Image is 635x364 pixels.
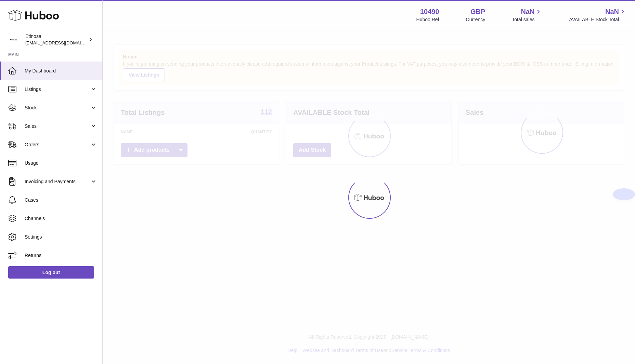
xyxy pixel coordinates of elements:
span: Returns [25,252,97,259]
span: Channels [25,215,97,222]
span: NaN [605,7,619,16]
a: NaN AVAILABLE Stock Total [569,7,627,23]
a: Log out [8,266,94,279]
span: Settings [25,234,97,240]
strong: 10490 [420,7,439,16]
img: Wolphuk@gmail.com [8,35,18,45]
span: AVAILABLE Stock Total [569,16,627,23]
a: NaN Total sales [512,7,542,23]
strong: GBP [470,7,485,16]
div: Currency [466,16,485,23]
div: Huboo Ref [416,16,439,23]
span: NaN [521,7,534,16]
span: Orders [25,141,90,148]
span: Total sales [512,16,542,23]
span: Invoicing and Payments [25,178,90,185]
span: [EMAIL_ADDRESS][DOMAIN_NAME] [25,40,101,45]
div: Etinosa [25,33,87,46]
span: Sales [25,123,90,130]
span: Stock [25,105,90,111]
span: Cases [25,197,97,203]
span: Usage [25,160,97,166]
span: My Dashboard [25,68,97,74]
span: Listings [25,86,90,93]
